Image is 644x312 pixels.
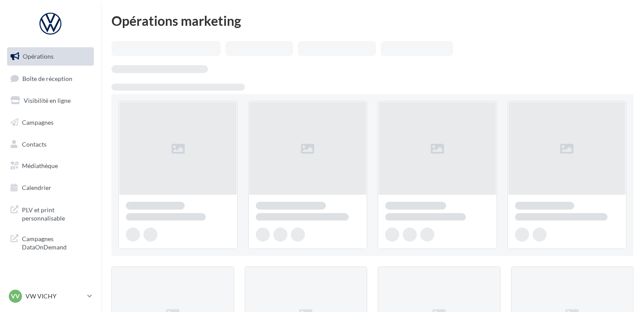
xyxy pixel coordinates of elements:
a: Visibilité en ligne [5,91,96,110]
a: Calendrier [5,179,96,197]
span: Calendrier [22,184,51,191]
span: Visibilité en ligne [24,97,71,104]
span: Campagnes DataOnDemand [22,233,90,252]
span: Boîte de réception [22,74,72,82]
a: Médiathèque [5,157,96,175]
a: PLV et print personnalisable [5,200,96,226]
a: VV VW VICHY [7,288,94,305]
span: Opérations [23,53,54,60]
span: Médiathèque [22,162,58,169]
span: Campagnes [22,119,54,126]
a: Contacts [5,135,96,154]
a: Boîte de réception [5,69,96,88]
a: Campagnes DataOnDemand [5,229,96,255]
div: Opérations marketing [111,14,633,27]
span: PLV et print personnalisable [22,204,90,223]
p: VW VICHY [25,292,84,301]
a: Opérations [5,47,96,66]
span: VV [11,292,20,301]
span: Contacts [22,140,47,147]
a: Campagnes [5,113,96,132]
